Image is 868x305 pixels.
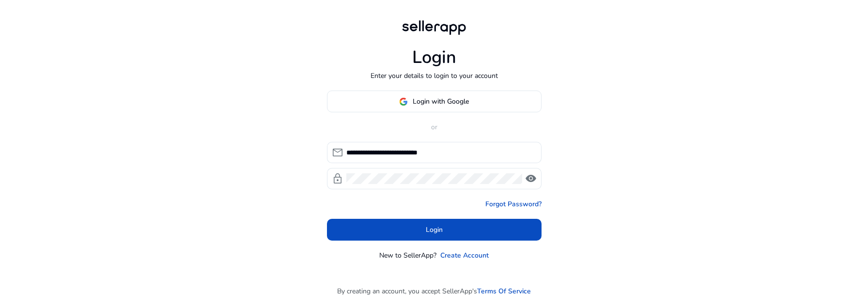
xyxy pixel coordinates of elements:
[379,250,436,260] p: New to SellerApp?
[399,97,408,106] img: google-logo.svg
[412,47,456,68] h1: Login
[485,199,542,209] a: Forgot Password?
[371,71,498,81] p: Enter your details to login to your account
[477,286,531,296] a: Terms Of Service
[440,250,489,260] a: Create Account
[413,96,469,107] span: Login with Google
[332,147,343,158] span: mail
[327,219,542,241] button: Login
[327,91,542,112] button: Login with Google
[525,173,537,184] span: visibility
[327,122,542,132] p: or
[426,225,443,235] span: Login
[332,173,343,184] span: lock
